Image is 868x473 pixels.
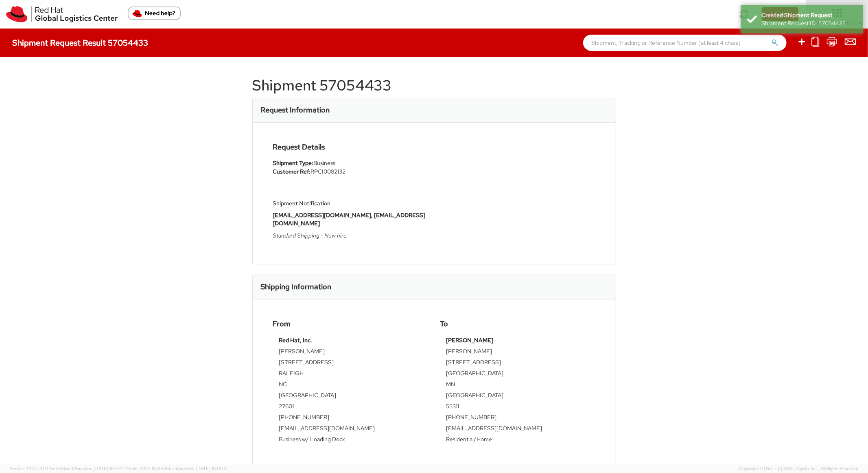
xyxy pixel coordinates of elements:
td: [GEOGRAPHIC_DATA] [446,369,589,380]
td: [PERSON_NAME] [279,347,422,358]
td: NC [279,380,422,391]
button: Need help? [128,7,181,20]
td: [GEOGRAPHIC_DATA] [446,391,589,402]
td: [EMAIL_ADDRESS][DOMAIN_NAME] [279,424,422,435]
strong: Red Hat, Inc. [279,337,313,344]
h5: Shipment Notification [273,200,428,207]
span: Client: 2025.18.0-fd567a5 [125,466,228,471]
span: master, [DATE] 10:01:07 [180,466,228,471]
td: [EMAIL_ADDRESS][DOMAIN_NAME] [446,424,589,435]
td: [PHONE_NUMBER] [279,413,422,424]
span: Server: 2025.20.0-5efa686e39f [10,466,124,471]
strong: [EMAIL_ADDRESS][DOMAIN_NAME], [EMAIL_ADDRESS][DOMAIN_NAME] [273,211,426,227]
td: MN [446,380,589,391]
td: Residential/Home [446,435,589,446]
strong: Shipment Type: [273,159,314,167]
h4: Request Details [273,143,428,151]
h3: Request Information [261,106,330,114]
div: Created Shipment Request [761,11,857,19]
h4: To [440,320,595,328]
td: RALEIGH [279,369,422,380]
div: Shipment Request ID: 57054433 [761,19,857,27]
h3: Shipping Information [261,283,332,291]
i: Standard Shipping - New hire [273,232,347,239]
h1: Shipment 57054433 [252,77,616,94]
td: [GEOGRAPHIC_DATA] [279,391,422,402]
td: [PHONE_NUMBER] [446,413,589,424]
td: 27601 [279,402,422,413]
li: RPCI0082132 [273,167,428,176]
td: [STREET_ADDRESS] [446,358,589,369]
li: Business [273,159,428,167]
td: Business w/ Loading Dock [279,435,422,446]
h4: Shipment Request Result 57054433 [12,38,148,47]
img: rh-logistics-00dfa346123c4ec078e1.svg [6,6,118,22]
h4: From [273,320,428,328]
span: master, [DATE] 11:47:12 [78,466,124,471]
strong: [PERSON_NAME] [446,337,494,344]
span: Copyright © [DATE]-[DATE] Agistix Inc., All Rights Reserved [739,466,858,472]
td: 55311 [446,402,589,413]
strong: Customer Ref: [273,168,311,175]
td: [STREET_ADDRESS] [279,358,422,369]
input: Shipment, Tracking or Reference Number (at least 4 chars) [583,35,787,51]
td: [PERSON_NAME] [446,347,589,358]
